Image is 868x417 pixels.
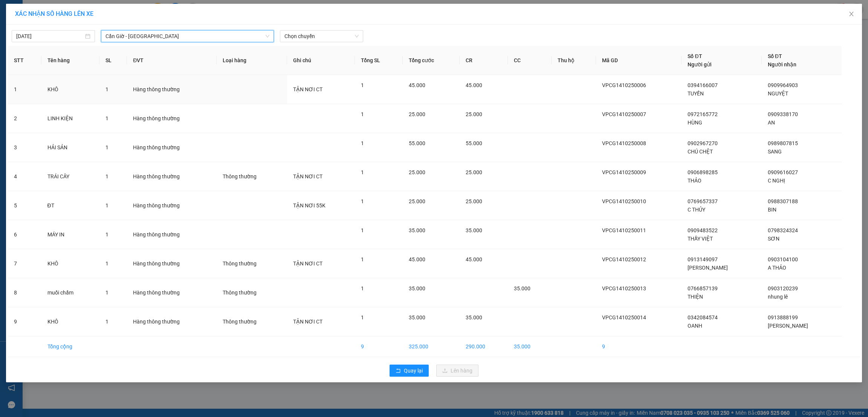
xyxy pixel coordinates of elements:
[466,140,482,146] span: 55.000
[293,173,322,179] span: TẬN NƠI CT
[105,261,108,267] span: 1
[409,227,425,233] span: 35.000
[602,285,646,291] span: VPCG1410250013
[284,31,359,42] span: Chọn chuyến
[127,133,217,162] td: Hàng thông thường
[602,256,646,262] span: VPCG1410250012
[8,46,41,75] th: STT
[768,294,788,300] span: nhung lê
[127,220,217,249] td: Hàng thông thường
[217,307,287,336] td: Thông thường
[409,198,425,204] span: 25.000
[8,220,41,249] td: 6
[768,314,798,320] span: 0913888199
[361,140,364,146] span: 1
[127,162,217,191] td: Hàng thông thường
[396,368,401,374] span: rollback
[466,111,482,117] span: 25.000
[287,46,355,75] th: Ghi chú
[409,285,425,291] span: 35.000
[768,285,798,291] span: 0903120239
[768,207,776,213] span: BIN
[41,220,99,249] td: MÁY IN
[602,82,646,88] span: VPCG1410250006
[8,278,41,307] td: 8
[768,82,798,88] span: 0909964903
[460,46,508,75] th: CR
[361,285,364,291] span: 1
[688,178,701,184] span: THẢO
[217,278,287,307] td: Thông thường
[466,198,482,204] span: 25.000
[688,120,702,126] span: HÙNG
[688,294,703,300] span: THIỆN
[436,365,478,377] button: uploadLên hàng
[688,314,718,320] span: 0342084574
[768,227,798,233] span: 0798324324
[361,169,364,175] span: 1
[361,256,364,262] span: 1
[41,104,99,133] td: LINH KIỆN
[8,162,41,191] td: 4
[466,256,482,262] span: 45.000
[8,104,41,133] td: 2
[105,231,108,238] span: 1
[127,104,217,133] td: Hàng thông thường
[41,46,99,75] th: Tên hàng
[409,111,425,117] span: 25.000
[127,278,217,307] td: Hàng thông thường
[768,120,775,126] span: AN
[41,75,99,104] td: KHÔ
[688,236,713,242] span: THẦY VIỆT
[602,314,646,320] span: VPCG1410250014
[127,249,217,278] td: Hàng thông thường
[105,86,108,92] span: 1
[293,202,325,208] span: TẬN NƠI 55K
[409,314,425,320] span: 35.000
[768,169,798,175] span: 0909616027
[514,285,530,291] span: 35.000
[105,31,269,42] span: Cần Giờ - Sài Gòn
[41,191,99,220] td: ĐT
[8,133,41,162] td: 3
[16,32,84,40] input: 14/10/2025
[688,90,704,97] span: TUYỀN
[8,307,41,336] td: 9
[217,46,287,75] th: Loại hàng
[355,336,403,357] td: 9
[841,4,862,25] button: Close
[552,46,596,75] th: Thu hộ
[602,198,646,204] span: VPCG1410250010
[688,227,718,233] span: 0909483522
[127,191,217,220] td: Hàng thông thường
[293,319,322,325] span: TẬN NƠI CT
[768,265,786,271] span: A THẢO
[768,323,808,329] span: [PERSON_NAME]
[361,227,364,233] span: 1
[688,140,718,146] span: 0902967270
[848,11,854,17] span: close
[688,53,702,59] span: Số ĐT
[293,261,322,267] span: TẬN NƠI CT
[361,111,364,117] span: 1
[768,149,782,155] span: SANG
[8,191,41,220] td: 5
[41,336,99,357] td: Tổng cộng
[127,46,217,75] th: ĐVT
[688,111,718,117] span: 0972165772
[403,46,460,75] th: Tổng cước
[409,140,425,146] span: 55.000
[41,133,99,162] td: HẢI SẢN
[404,366,423,375] span: Quay lại
[409,82,425,88] span: 45.000
[105,115,108,121] span: 1
[127,307,217,336] td: Hàng thông thường
[768,236,779,242] span: SƠN
[768,111,798,117] span: 0909338170
[460,336,508,357] td: 290.000
[596,46,682,75] th: Mã GD
[41,162,99,191] td: TRÁI CÂY
[466,82,482,88] span: 45.000
[99,46,127,75] th: SL
[105,173,108,179] span: 1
